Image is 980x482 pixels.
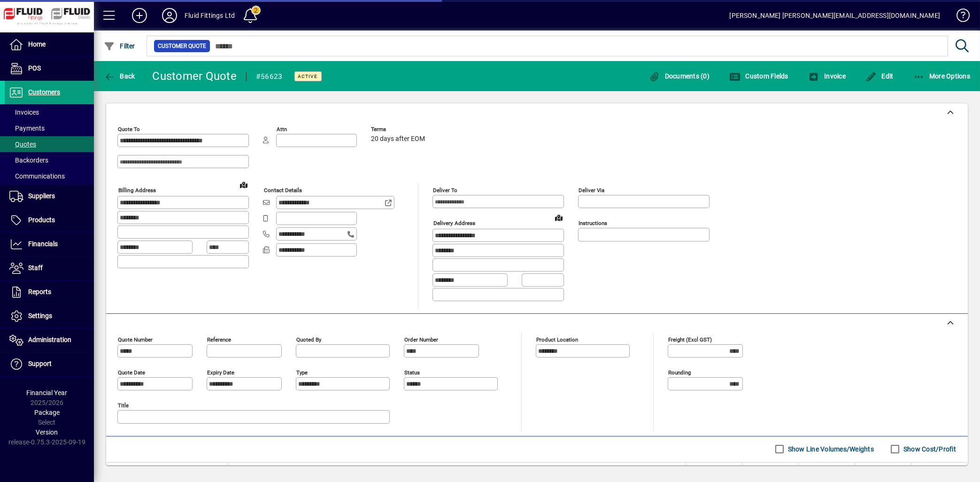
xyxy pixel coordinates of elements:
[5,233,94,256] a: Financials
[863,68,896,85] button: Edit
[236,177,251,192] a: View on map
[5,328,94,352] a: Administration
[296,336,321,342] mat-label: Quoted by
[5,209,94,232] a: Products
[806,68,848,85] button: Invoice
[5,168,94,184] a: Communications
[404,369,420,375] mat-label: Status
[153,69,237,84] div: Customer Quote
[5,152,94,168] a: Backorders
[5,185,94,208] a: Suppliers
[28,360,52,367] span: Support
[5,304,94,328] a: Settings
[27,389,68,396] span: Financial Year
[118,402,129,408] mat-label: Title
[911,68,973,85] button: More Options
[9,156,48,164] span: Backorders
[28,40,46,48] span: Home
[277,126,287,132] mat-label: Attn
[28,312,52,319] span: Settings
[207,369,234,375] mat-label: Expiry date
[28,288,51,295] span: Reports
[28,264,43,272] span: Staff
[207,336,231,342] mat-label: Reference
[5,104,94,120] a: Invoices
[668,369,691,375] mat-label: Rounding
[94,68,146,85] app-page-header-button: Back
[28,88,60,96] span: Customers
[949,2,968,32] a: Knowledge Base
[101,38,138,54] button: Filter
[118,336,153,342] mat-label: Quote number
[9,109,39,116] span: Invoices
[727,68,791,85] button: Custom Fields
[9,172,65,180] span: Communications
[5,136,94,152] a: Quotes
[28,336,71,343] span: Administration
[786,444,874,454] label: Show Line Volumes/Weights
[104,42,135,50] span: Filter
[256,69,283,84] div: #56623
[5,352,94,376] a: Support
[28,240,58,248] span: Financials
[5,280,94,304] a: Reports
[298,73,318,79] span: Active
[579,220,607,226] mat-label: Instructions
[36,428,58,436] span: Version
[28,64,41,72] span: POS
[101,68,138,85] button: Back
[729,8,940,23] div: [PERSON_NAME] [PERSON_NAME][EMAIL_ADDRESS][DOMAIN_NAME]
[104,72,135,80] span: Back
[579,187,604,194] mat-label: Deliver via
[729,72,788,80] span: Custom Fields
[5,120,94,136] a: Payments
[9,140,36,148] span: Quotes
[5,33,94,56] a: Home
[404,336,438,342] mat-label: Order number
[913,72,971,80] span: More Options
[28,192,55,200] span: Suppliers
[536,336,578,342] mat-label: Product location
[118,126,140,132] mat-label: Quote To
[865,72,894,80] span: Edit
[371,135,425,143] span: 20 days after EOM
[902,444,956,454] label: Show Cost/Profit
[185,8,235,23] div: Fluid Fittings Ltd
[648,72,710,80] span: Documents (0)
[118,369,145,375] mat-label: Quote date
[668,336,712,342] mat-label: Freight (excl GST)
[5,257,94,280] a: Staff
[9,124,45,132] span: Payments
[28,216,55,224] span: Products
[154,7,185,24] button: Profile
[371,126,427,132] span: Terms
[551,210,566,225] a: View on map
[5,57,94,80] a: POS
[808,72,846,80] span: Invoice
[158,41,206,51] span: Customer Quote
[34,409,60,416] span: Package
[433,187,457,194] mat-label: Deliver To
[124,7,154,24] button: Add
[296,369,308,375] mat-label: Type
[646,68,712,85] button: Documents (0)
